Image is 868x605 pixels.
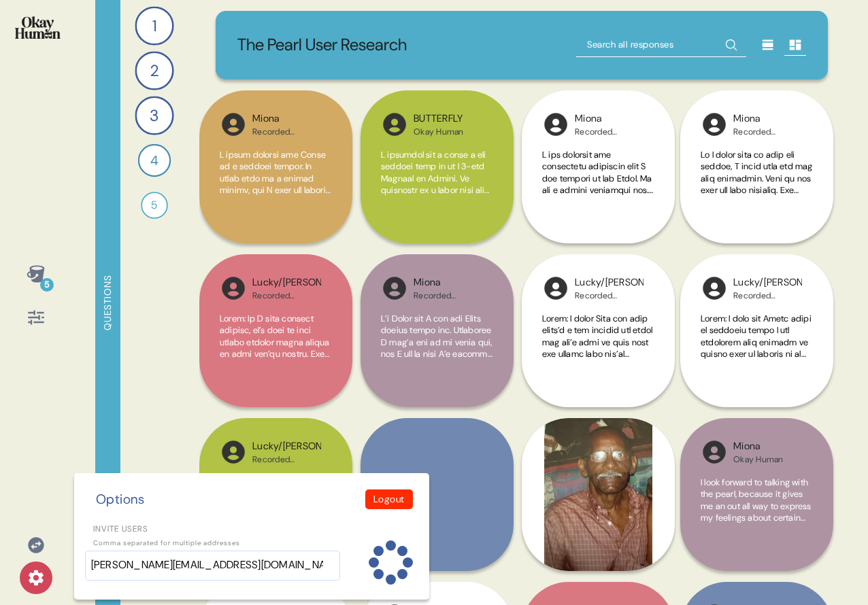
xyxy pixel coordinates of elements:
[85,523,418,535] label: Invite users
[135,51,173,90] div: 2
[733,275,802,290] div: Lucky/[PERSON_NAME]
[733,290,802,301] div: Recorded Interview
[576,33,746,57] input: Search all responses
[414,290,482,301] div: Recorded Interview
[575,275,644,290] div: Lucky/[PERSON_NAME]
[733,126,802,137] div: Recorded Interview
[381,275,408,302] img: l1ibTKarBSWXLOhlfT5LxFP+OttMJpPJZDKZTCbz9PgHEggSPYjZSwEAAAAASUVORK5CYII=
[135,6,173,45] div: 1
[733,439,784,454] div: Miona
[85,538,418,548] p: Comma separated for multiple addresses
[220,438,247,466] img: l1ibTKarBSWXLOhlfT5LxFP+OttMJpPJZDKZTCbz9PgHEggSPYjZSwEAAAAASUVORK5CYII=
[220,275,247,302] img: l1ibTKarBSWXLOhlfT5LxFP+OttMJpPJZDKZTCbz9PgHEggSPYjZSwEAAAAASUVORK5CYII=
[85,551,340,581] input: email@example.com
[220,111,247,138] img: l1ibTKarBSWXLOhlfT5LxFP+OttMJpPJZDKZTCbz9PgHEggSPYjZSwEAAAAASUVORK5CYII=
[701,111,728,138] img: l1ibTKarBSWXLOhlfT5LxFP+OttMJpPJZDKZTCbz9PgHEggSPYjZSwEAAAAASUVORK5CYII=
[15,16,61,39] img: okayhuman.3b1b6348.png
[252,439,321,454] div: Lucky/[PERSON_NAME]
[733,111,802,126] div: Miona
[575,290,644,301] div: Recorded Interview
[542,111,569,138] img: l1ibTKarBSWXLOhlfT5LxFP+OttMJpPJZDKZTCbz9PgHEggSPYjZSwEAAAAASUVORK5CYII=
[733,454,784,465] div: Okay Human
[252,111,321,126] div: Miona
[414,275,482,290] div: Miona
[373,492,405,506] p: Logout
[135,96,173,135] div: 3
[701,275,728,302] img: l1ibTKarBSWXLOhlfT5LxFP+OttMJpPJZDKZTCbz9PgHEggSPYjZSwEAAAAASUVORK5CYII=
[40,278,54,292] div: 5
[381,111,408,138] img: l1ibTKarBSWXLOhlfT5LxFP+OttMJpPJZDKZTCbz9PgHEggSPYjZSwEAAAAASUVORK5CYII=
[542,275,569,302] img: l1ibTKarBSWXLOhlfT5LxFP+OttMJpPJZDKZTCbz9PgHEggSPYjZSwEAAAAASUVORK5CYII=
[252,126,321,137] div: Recorded Interview
[575,111,644,126] div: Miona
[414,126,464,137] div: Okay Human
[141,192,168,219] div: 5
[414,111,464,126] div: BUTTERFLY
[252,454,321,465] div: Recorded Interview
[90,489,150,509] div: Options
[252,275,321,290] div: Lucky/[PERSON_NAME]
[138,144,171,177] div: 4
[701,438,728,466] img: l1ibTKarBSWXLOhlfT5LxFP+OttMJpPJZDKZTCbz9PgHEggSPYjZSwEAAAAASUVORK5CYII=
[252,290,321,301] div: Recorded Interview
[237,33,407,58] p: The Pearl User Research
[575,126,644,137] div: Recorded Interview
